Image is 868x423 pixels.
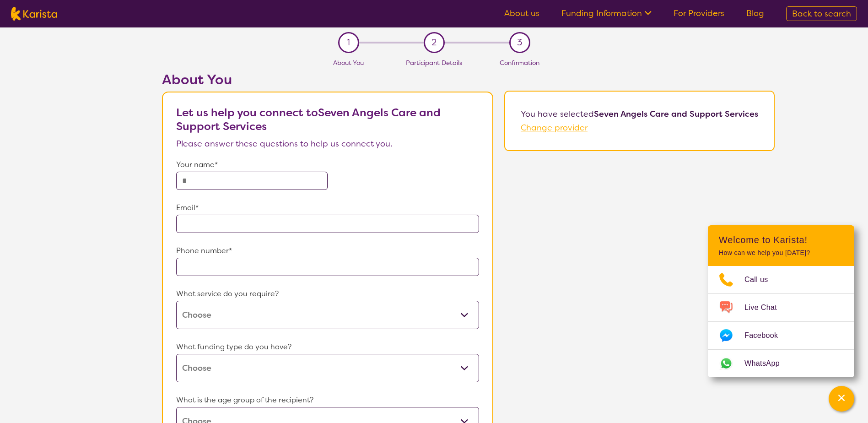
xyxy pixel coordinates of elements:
a: About us [504,8,539,19]
a: For Providers [674,8,724,19]
button: Channel Menu [829,386,854,412]
span: Back to search [792,8,851,19]
span: 2 [431,36,437,49]
a: Web link opens in a new tab. [708,350,854,377]
span: About You [333,59,364,67]
p: Phone number* [176,244,479,258]
span: Live Chat [744,301,788,315]
p: Please answer these questions to help us connect you. [176,137,479,151]
p: How can we help you [DATE]? [719,249,843,257]
p: What is the age group of the recipient? [176,393,479,407]
span: Confirmation [500,59,539,67]
span: 1 [347,36,350,49]
div: Channel Menu [708,225,854,377]
span: Call us [744,273,779,287]
span: Facebook [744,329,789,342]
p: You have selected [521,107,758,121]
b: Let us help you connect to Seven Angels Care and Support Services [176,105,441,134]
a: Funding Information [561,8,652,19]
a: Change provider [521,122,588,133]
img: Karista logo [11,7,57,21]
p: Email* [176,201,479,215]
span: WhatsApp [744,357,791,370]
p: What service do you require? [176,287,479,301]
ul: Choose channel [708,266,854,377]
a: Back to search [786,6,857,21]
span: Participant Details [406,59,462,67]
span: 3 [517,36,522,49]
p: Your name* [176,158,479,172]
p: What funding type do you have? [176,340,479,354]
h2: About You [162,71,493,88]
h2: Welcome to Karista! [719,234,843,245]
b: Seven Angels Care and Support Services [594,108,758,119]
a: Blog [746,8,764,19]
